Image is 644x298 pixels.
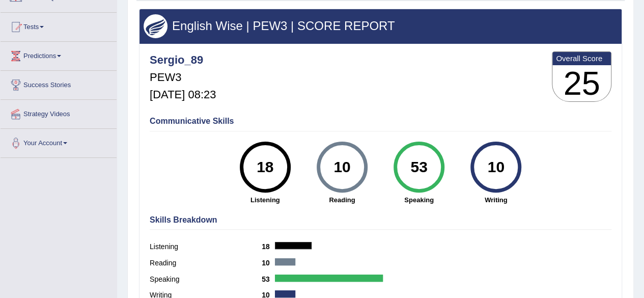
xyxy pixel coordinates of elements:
[262,242,275,251] b: 18
[150,71,216,84] h5: PEW3
[246,146,284,188] div: 18
[150,89,216,101] h5: [DATE] 08:23
[232,195,298,205] strong: Listening
[1,42,117,67] a: Predictions
[463,195,529,205] strong: Writing
[150,274,262,285] label: Speaking
[262,275,275,283] b: 53
[262,259,275,267] b: 10
[150,241,262,252] label: Listening
[552,65,611,102] h3: 25
[1,129,117,154] a: Your Account
[150,215,611,225] h4: Skills Breakdown
[478,146,515,188] div: 10
[323,146,360,188] div: 10
[385,195,452,205] strong: Speaking
[144,14,167,38] img: wings.png
[144,19,618,33] h3: English Wise | PEW3 | SCORE REPORT
[1,71,117,96] a: Success Stories
[150,117,611,126] h4: Communicative Skills
[1,100,117,125] a: Strategy Videos
[1,13,117,38] a: Tests
[150,258,262,268] label: Reading
[309,195,375,205] strong: Reading
[400,146,437,188] div: 53
[556,54,607,63] b: Overall Score
[150,54,216,66] h4: Sergio_89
